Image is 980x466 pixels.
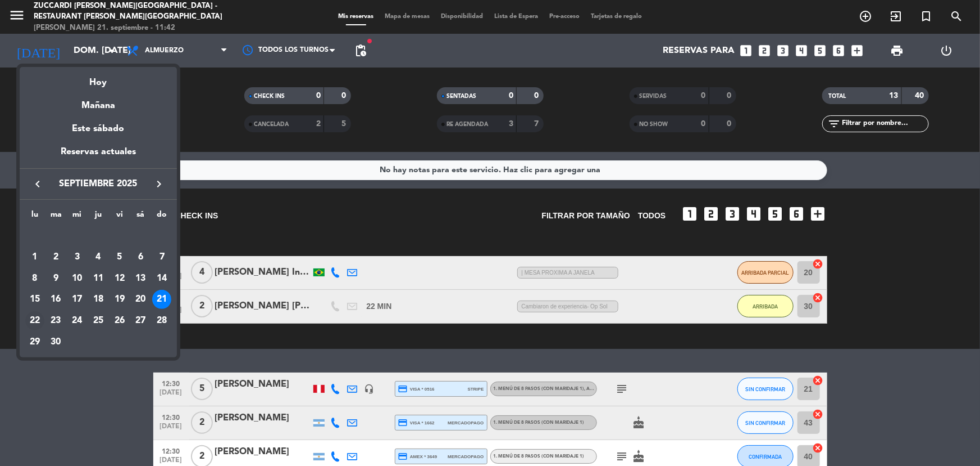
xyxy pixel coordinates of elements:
div: Reservas actuales [20,145,177,168]
div: 7 [152,248,171,267]
td: 11 de septiembre de 2025 [88,268,109,289]
td: 22 de septiembre de 2025 [24,310,45,331]
div: 4 [89,248,108,267]
div: 3 [67,248,86,267]
td: 18 de septiembre de 2025 [88,289,109,311]
div: 6 [131,248,150,267]
th: jueves [88,208,109,226]
div: Hoy [20,67,177,90]
td: 3 de septiembre de 2025 [66,247,88,268]
td: 9 de septiembre de 2025 [45,268,67,289]
div: 29 [25,333,44,352]
th: sábado [130,208,152,226]
div: 23 [47,311,66,330]
i: keyboard_arrow_left [31,177,44,191]
td: 14 de septiembre de 2025 [151,268,172,289]
div: 27 [131,311,150,330]
div: 8 [25,269,44,288]
th: martes [45,208,67,226]
td: 19 de septiembre de 2025 [109,289,130,311]
div: 5 [110,248,129,267]
td: 25 de septiembre de 2025 [88,310,109,331]
td: 16 de septiembre de 2025 [45,289,67,311]
div: 22 [25,311,44,330]
th: viernes [109,208,130,226]
td: 29 de septiembre de 2025 [24,331,45,353]
td: 12 de septiembre de 2025 [109,268,130,289]
div: 30 [47,333,66,352]
div: 12 [110,269,129,288]
div: 19 [110,290,129,309]
td: 26 de septiembre de 2025 [109,310,130,331]
td: 7 de septiembre de 2025 [151,247,172,268]
div: 21 [152,290,171,309]
th: lunes [24,208,45,226]
td: 30 de septiembre de 2025 [45,331,67,353]
td: 28 de septiembre de 2025 [151,310,172,331]
td: 4 de septiembre de 2025 [88,247,109,268]
td: SEP. [24,225,172,247]
td: 20 de septiembre de 2025 [130,289,152,311]
div: 16 [47,290,66,309]
td: 27 de septiembre de 2025 [130,310,152,331]
div: 26 [110,311,129,330]
i: keyboard_arrow_right [152,177,166,191]
div: 25 [89,311,108,330]
div: 11 [89,269,108,288]
td: 1 de septiembre de 2025 [24,247,45,268]
td: 15 de septiembre de 2025 [24,289,45,311]
td: 24 de septiembre de 2025 [66,310,88,331]
div: Mañana [20,90,177,113]
div: 14 [152,269,171,288]
div: Este sábado [20,113,177,145]
td: 6 de septiembre de 2025 [130,247,152,268]
button: keyboard_arrow_right [149,177,169,191]
td: 21 de septiembre de 2025 [151,289,172,311]
div: 20 [131,290,150,309]
div: 2 [47,248,66,267]
div: 28 [152,311,171,330]
td: 8 de septiembre de 2025 [24,268,45,289]
th: miércoles [66,208,88,226]
span: septiembre 2025 [48,177,149,191]
td: 17 de septiembre de 2025 [66,289,88,311]
div: 24 [67,311,86,330]
td: 2 de septiembre de 2025 [45,247,67,268]
div: 15 [25,290,44,309]
td: 10 de septiembre de 2025 [66,268,88,289]
div: 10 [67,269,86,288]
td: 13 de septiembre de 2025 [130,268,152,289]
div: 13 [131,269,150,288]
div: 18 [89,290,108,309]
div: 9 [47,269,66,288]
td: 5 de septiembre de 2025 [109,247,130,268]
th: domingo [151,208,172,226]
div: 17 [67,290,86,309]
button: keyboard_arrow_left [28,177,48,191]
div: 1 [25,248,44,267]
td: 23 de septiembre de 2025 [45,310,67,331]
